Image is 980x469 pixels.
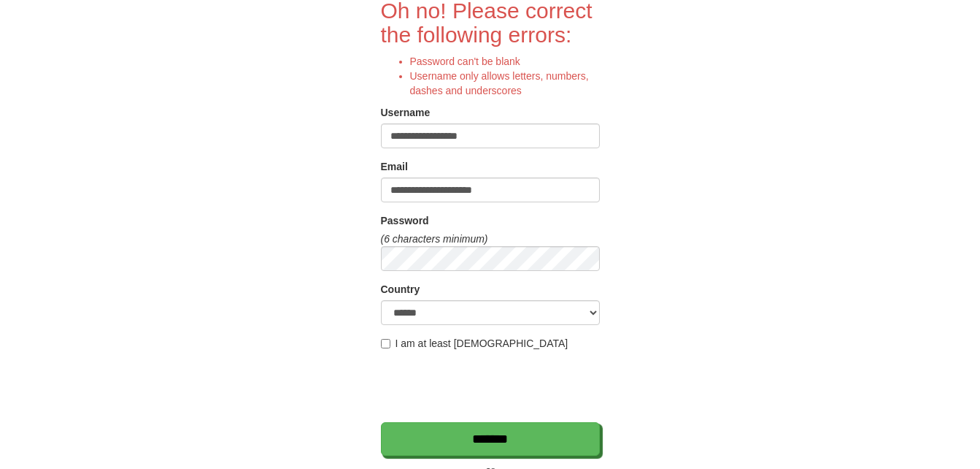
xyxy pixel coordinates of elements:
label: Password [381,213,429,228]
label: I am at least [DEMOGRAPHIC_DATA] [381,336,568,351]
em: (6 characters minimum) [381,233,488,245]
input: I am at least [DEMOGRAPHIC_DATA] [381,339,390,348]
label: Username [381,105,431,120]
iframe: reCAPTCHA [381,358,603,415]
li: Password can't be blank [410,54,600,69]
label: Country [381,282,420,297]
li: Username only allows letters, numbers, dashes and underscores [410,69,600,98]
label: Email [381,159,408,174]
